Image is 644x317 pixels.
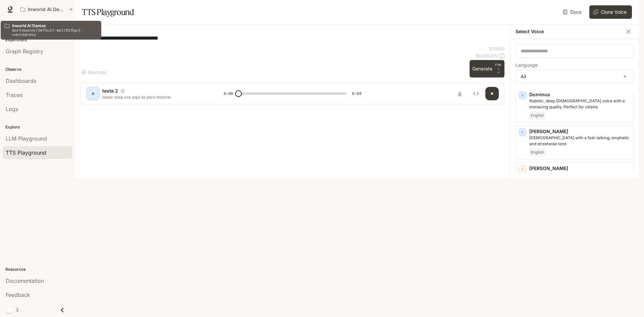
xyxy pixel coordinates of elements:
button: All workspaces [17,3,76,16]
p: Inworld AI Demos [12,23,97,28]
div: All [516,70,633,83]
p: Robotic, deep male voice with a menacing quality. Perfect for villains [529,98,631,110]
p: CTRL + [495,63,502,71]
p: Inworld AI Demos [28,7,65,12]
button: Clone Voice [589,5,632,19]
p: Professional middle-aged woman, perfect for narrations and voiceovers [529,172,631,184]
p: $ 0.000370 [476,53,498,59]
p: Male with a fast-talking, emphatic and streetwise tone [529,135,631,147]
p: workspaces/default-woll6iflguj-odnrdqhdxq [12,28,97,37]
button: Inspect [469,87,483,100]
p: 37 / 1000 [489,46,504,52]
button: Shortcuts [80,67,109,77]
p: ⏎ [495,63,502,75]
span: 0:03 [352,90,361,97]
p: testar essa voz aqui so para mosrtar [102,94,208,100]
a: Docs [561,5,584,19]
p: teste 2 [102,88,118,94]
h1: TTS Playground [82,5,134,19]
div: D [88,88,98,99]
button: Copy Voice ID [118,89,127,93]
span: 0:00 [224,90,233,97]
p: [PERSON_NAME] [529,165,631,172]
p: Language [516,63,538,67]
p: [PERSON_NAME] [529,128,631,135]
button: Download audio [453,87,467,100]
span: English [529,148,545,156]
button: GenerateCTRL +⏎ [470,60,504,77]
span: English [529,111,545,119]
p: Dominus [529,91,631,98]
